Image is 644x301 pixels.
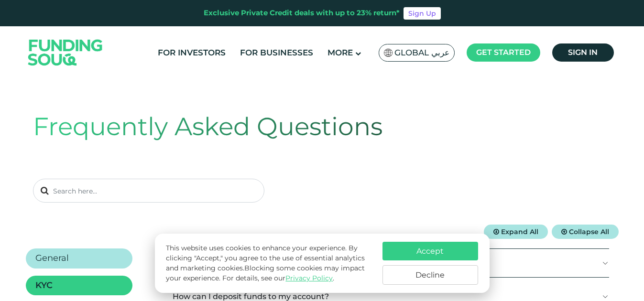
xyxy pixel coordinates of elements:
[166,264,365,282] span: Blocking some cookies may impact your experience.
[384,49,393,57] img: SA Flag
[476,48,531,57] span: Get started
[33,108,611,145] div: Frequently Asked Questions
[569,227,609,236] span: Collapse All
[33,179,264,203] input: Search here...
[552,43,614,62] a: Sign in
[404,7,441,20] a: Sign Up
[166,243,372,283] p: This website uses cookies to enhance your experience. By clicking "Accept," you agree to the use ...
[382,242,478,260] button: Accept
[568,48,598,57] span: Sign in
[26,248,132,269] a: General
[484,225,548,239] button: Expand All
[394,47,449,58] span: Global عربي
[26,276,132,296] a: KYC
[19,28,112,76] img: Logo
[552,225,619,239] button: Collapse All
[204,8,400,19] div: Exclusive Private Credit deals with up to 23% return*
[35,280,53,291] h2: KYC
[35,253,69,264] h2: General
[222,274,334,282] span: For details, see our .
[382,265,478,285] button: Decline
[327,48,353,57] span: More
[238,45,316,61] a: For Businesses
[285,274,333,282] a: Privacy Policy
[155,45,228,61] a: For Investors
[501,227,538,236] span: Expand All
